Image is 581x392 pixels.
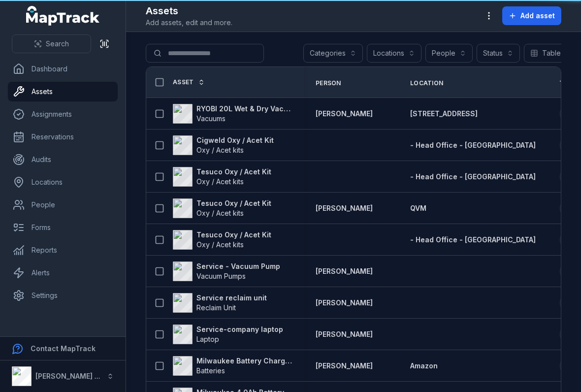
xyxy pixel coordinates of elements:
a: - Head Office - [GEOGRAPHIC_DATA] [410,235,536,245]
a: Amazon [410,361,438,371]
span: Reclaim Unit [196,303,236,312]
strong: [PERSON_NAME] Air [35,372,104,380]
span: [STREET_ADDRESS] [410,109,478,118]
a: Assets [8,82,118,101]
a: [STREET_ADDRESS] [410,109,478,119]
strong: Tesuco Oxy / Acet Kit [196,198,271,208]
a: [PERSON_NAME] [316,109,373,119]
span: - Head Office - [GEOGRAPHIC_DATA] [410,172,536,181]
button: Search [12,34,91,53]
span: Asset [173,78,194,86]
strong: Service-company laptop [196,325,283,334]
a: Service reclaim unitReclaim Unit [173,293,267,313]
button: People [425,44,473,63]
a: Settings [8,286,118,305]
button: Locations [367,44,421,63]
button: Categories [303,44,363,63]
span: Oxy / Acet kits [196,240,244,249]
a: - Head Office - [GEOGRAPHIC_DATA] [410,140,536,150]
a: Cigweld Oxy / Acet KitOxy / Acet kits [173,135,274,155]
a: Tesuco Oxy / Acet KitOxy / Acet kits [173,198,271,218]
strong: Milwaukee Battery Charger [196,356,292,366]
span: Batteries [196,366,225,375]
strong: RYOBI 20L Wet & Dry Vacuum Cleaner [196,104,292,114]
a: QVM [410,203,426,213]
a: Tesuco Oxy / Acet KitOxy / Acet kits [173,230,271,250]
a: Assignments [8,104,118,124]
span: Person [316,79,341,87]
a: Service - Vacuum PumpVacuum Pumps [173,261,280,281]
span: - Head Office - [GEOGRAPHIC_DATA] [410,141,536,149]
span: Search [46,39,69,49]
button: Table [524,44,578,63]
a: [PERSON_NAME] [316,329,373,339]
button: Add asset [502,6,561,25]
span: Location [410,79,443,87]
a: People [8,195,118,215]
strong: Service - Vacuum Pump [196,261,280,271]
a: Reports [8,240,118,260]
strong: Tesuco Oxy / Acet Kit [196,167,271,177]
a: Service-company laptopLaptop [173,325,283,344]
span: Vacuums [196,114,226,123]
a: Milwaukee Battery ChargerBatteries [173,356,292,376]
strong: Contact MapTrack [31,344,96,353]
strong: Cigweld Oxy / Acet Kit [196,135,274,145]
a: [PERSON_NAME] [316,203,373,213]
span: QVM [410,204,426,212]
a: Asset [173,78,205,86]
span: Tag [559,79,573,87]
button: Status [477,44,520,63]
span: Add assets, edit and more. [146,18,232,28]
span: Oxy / Acet kits [196,177,244,186]
h2: Assets [146,4,232,18]
strong: Service reclaim unit [196,293,267,303]
a: RYOBI 20L Wet & Dry Vacuum CleanerVacuums [173,104,292,124]
a: Tesuco Oxy / Acet KitOxy / Acet kits [173,167,271,187]
a: - Head Office - [GEOGRAPHIC_DATA] [410,172,536,182]
a: Locations [8,172,118,192]
a: Audits [8,150,118,169]
span: - Head Office - [GEOGRAPHIC_DATA] [410,235,536,244]
span: Oxy / Acet kits [196,146,244,154]
a: Alerts [8,263,118,283]
span: Amazon [410,361,438,370]
strong: Tesuco Oxy / Acet Kit [196,230,271,240]
span: Add asset [520,11,555,21]
a: MapTrack [26,6,100,26]
span: Vacuum Pumps [196,272,246,280]
a: Forms [8,218,118,237]
span: Laptop [196,335,219,343]
a: [PERSON_NAME] [316,266,373,276]
a: [PERSON_NAME] [316,361,373,371]
a: Dashboard [8,59,118,79]
span: Oxy / Acet kits [196,209,244,217]
a: [PERSON_NAME] [316,298,373,308]
a: Reservations [8,127,118,147]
